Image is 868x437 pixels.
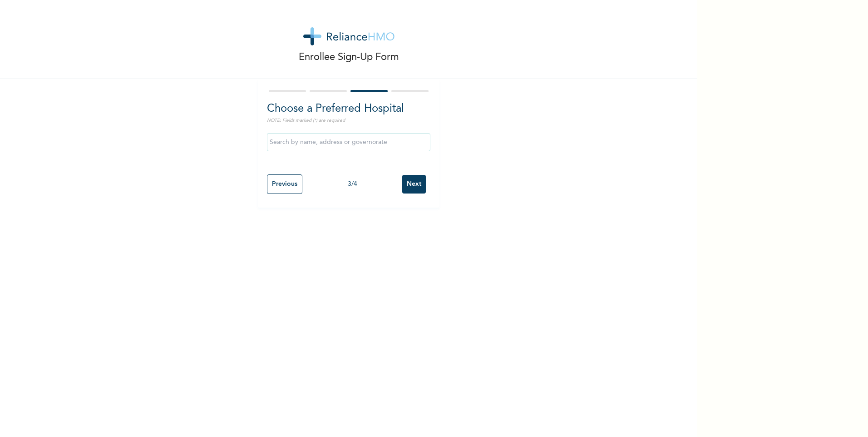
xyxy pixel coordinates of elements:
[303,27,395,45] img: logo
[299,50,399,65] p: Enrollee Sign-Up Form
[267,117,430,124] p: NOTE: Fields marked (*) are required
[402,175,426,194] input: Next
[267,133,430,151] input: Search by name, address or governorate
[267,174,302,194] input: Previous
[302,179,402,189] div: 3 / 4
[267,101,430,117] h2: Choose a Preferred Hospital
